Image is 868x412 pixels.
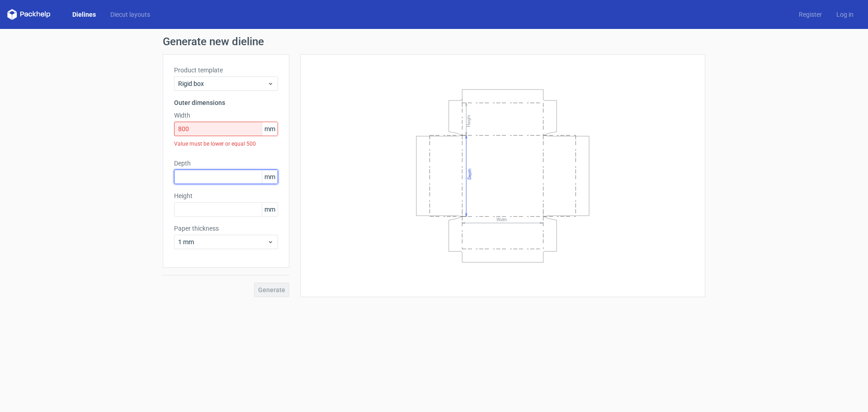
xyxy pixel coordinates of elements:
text: Depth [467,168,472,179]
label: Depth [174,159,278,168]
span: 1 mm [178,237,267,246]
text: Height [466,114,471,127]
span: mm [262,122,278,136]
span: mm [262,203,278,216]
a: Diecut layouts [103,10,157,19]
label: Height [174,191,278,200]
span: Rigid box [178,79,267,88]
text: Width [496,217,507,222]
a: Log in [829,10,861,19]
h3: Outer dimensions [174,98,278,107]
label: Width [174,111,278,120]
label: Product template [174,66,278,75]
span: mm [262,170,278,184]
a: Dielines [65,10,103,19]
div: Value must be lower or equal 500 [174,136,278,152]
h1: Generate new dieline [163,36,705,47]
label: Paper thickness [174,224,278,233]
a: Register [792,10,829,19]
